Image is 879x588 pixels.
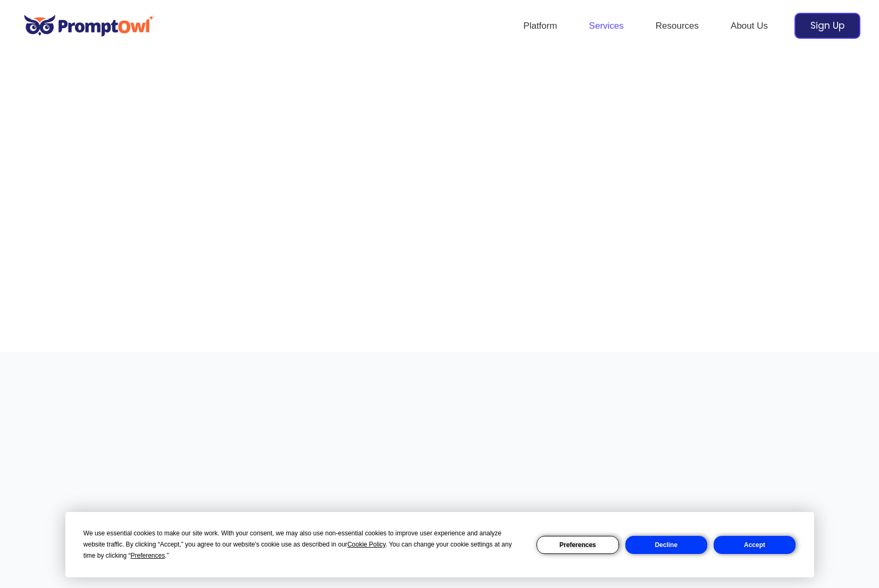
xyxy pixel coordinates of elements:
div: Cookie Consent Prompt [65,512,814,577]
a: Services [573,7,640,45]
span: Preferences [131,552,165,559]
a: About Us [715,7,784,45]
button: Decline [625,536,707,554]
div: We use essential cookies to make our site work. With your consent, we may also use non-essential ... [83,528,524,561]
button: Preferences [537,536,618,554]
img: promptowl.ai logo [19,7,160,44]
a: Resources [640,7,715,45]
span: Cookie Policy [347,541,386,548]
nav: Site Navigation: Header [507,7,784,45]
a: Sign Up [794,13,860,39]
button: Accept [714,536,796,554]
a: Platform [507,7,573,45]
